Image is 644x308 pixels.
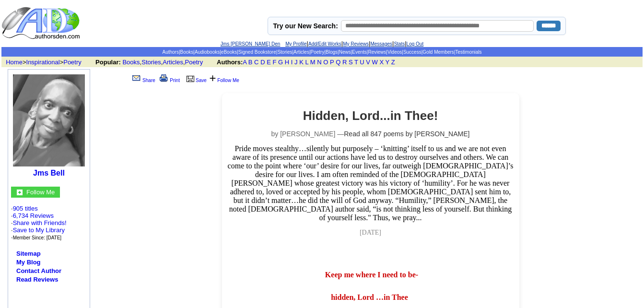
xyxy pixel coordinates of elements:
a: Home [6,59,23,66]
p: [DATE] [227,229,515,237]
font: > > [2,59,94,66]
a: R [342,59,347,66]
a: L [305,59,308,66]
a: Books [122,59,140,66]
a: Poetry [185,59,203,66]
a: News [339,49,351,55]
font: , , , [95,59,404,66]
a: T [354,59,358,66]
a: F [272,59,276,66]
a: Testimonials [455,49,481,55]
a: My Blog [16,259,41,266]
a: D [260,59,265,66]
a: Signed Bookstore [238,49,276,55]
a: U [360,59,364,66]
center: Pride moves stealthy…silently but purposely – ‘knitting’ itself to us and we are not even aware o... [227,108,515,258]
a: H [285,59,289,66]
img: print.gif [160,74,168,82]
img: share_page.gif [132,74,141,82]
a: Inspirational [26,59,60,66]
span: | | | | | | | | | | | | | | | [162,49,481,55]
font: Follow Me [26,189,55,196]
a: Save to My Library [13,226,65,234]
a: P [330,59,334,66]
img: library.gif [185,74,196,82]
font: + [209,71,216,84]
a: Jms [PERSON_NAME] Den [221,41,280,47]
a: Videos [387,49,402,55]
a: Read all 847 poems by [PERSON_NAME] [344,130,469,138]
p: by [PERSON_NAME] — [227,130,515,138]
img: gc.jpg [17,190,23,195]
a: A [243,59,246,66]
a: Q [336,59,340,66]
a: Share [130,78,155,83]
b: Popular: [95,59,121,66]
label: Try our New Search: [273,22,338,30]
a: Jms Bell [33,169,65,177]
a: Blogs [326,49,338,55]
a: Z [391,59,395,66]
a: K [299,59,304,66]
a: X [380,59,384,66]
a: Poetry [63,59,82,66]
font: | | | | | [221,40,423,47]
a: Print [158,78,180,83]
a: Stories [141,59,161,66]
a: Messages [370,41,392,47]
a: Articles [293,49,309,55]
a: Sitemap [16,250,41,257]
a: V [366,59,370,66]
a: Stories [277,49,292,55]
a: Save [185,78,207,83]
a: Y [386,59,389,66]
a: Success [403,49,422,55]
a: Log Out [407,41,424,47]
a: Reviews [368,49,386,55]
a: Poetry [311,49,325,55]
b: hidden, Lord …in Thee [331,293,408,301]
a: Follow Me [217,78,239,83]
a: G [278,59,283,66]
a: B [248,59,253,66]
a: Contact Author [16,267,61,274]
a: 905 titles [13,205,38,212]
font: Member Since: [DATE] [13,235,62,240]
a: Follow Me [26,188,55,196]
a: C [254,59,258,66]
a: I [291,59,293,66]
a: Gold Members [422,49,454,55]
a: M [310,59,316,66]
a: Stats [394,41,405,47]
img: 108732.jpg [13,74,85,166]
a: eBooks [221,49,237,55]
a: J [294,59,298,66]
a: S [349,59,353,66]
a: My Reviews [343,41,369,47]
a: Books [180,49,194,55]
b: Authors: [217,59,243,66]
a: Authors [162,49,178,55]
a: Share with Friends! [13,219,67,226]
a: E [267,59,271,66]
font: · · · [11,219,67,241]
a: N [317,59,321,66]
b: Keep me where I need to be- [325,271,418,279]
a: Articles [163,59,183,66]
h2: Hidden, Lord...in Thee! [227,108,515,123]
a: Read Reviews [16,276,58,283]
a: Add/Edit Works [308,41,341,47]
a: 6,734 Reviews [13,212,54,219]
a: W [372,59,378,66]
font: · · [11,205,67,241]
a: O [323,59,328,66]
img: logo_ad.gif [1,6,82,40]
a: My Profile [285,41,306,47]
a: Audiobooks [195,49,220,55]
a: Events [352,49,367,55]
